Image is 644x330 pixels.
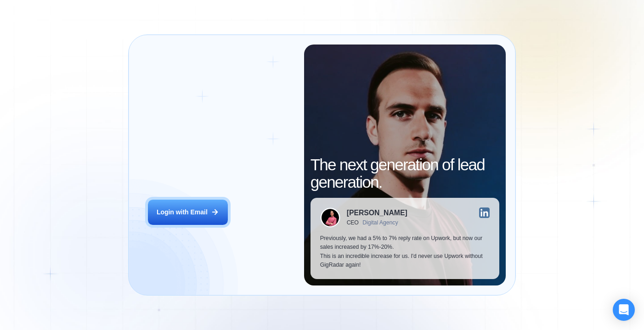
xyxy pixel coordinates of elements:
[362,219,398,226] div: Digital Agency
[148,200,227,224] button: Login with Email
[347,209,407,217] div: [PERSON_NAME]
[311,156,499,191] h2: The next generation of lead generation.
[347,219,359,226] div: CEO
[320,234,490,269] p: Previously, we had a 5% to 7% reply rate on Upwork, but now our sales increased by 17%-20%. This ...
[613,299,635,321] div: Open Intercom Messenger
[157,208,208,217] div: Login with Email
